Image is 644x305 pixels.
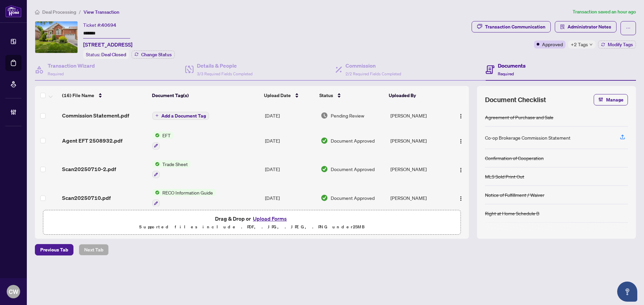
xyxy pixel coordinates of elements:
[197,62,253,70] h4: Details & People
[62,194,111,202] span: Scan20250710.pdf
[485,154,544,162] div: Confirmation of Cooperation
[35,10,40,14] span: home
[160,189,216,196] span: RECO Information Guide
[458,196,464,201] img: Logo
[251,214,289,223] button: Upload Forms
[498,62,526,70] h4: Documents
[606,94,624,105] span: Manage
[321,112,328,119] img: Document Status
[42,9,76,15] span: Deal Processing
[152,189,160,196] img: Status Icon
[83,21,116,29] div: Ticket #:
[458,139,464,144] img: Logo
[101,52,126,58] span: Deal Closed
[573,8,636,16] article: Transaction saved an hour ago
[262,126,318,155] td: [DATE]
[331,137,375,144] span: Document Approved
[62,92,94,99] span: (16) File Name
[79,244,109,255] button: Next Tab
[152,112,209,120] button: Add a Document Tag
[388,155,449,184] td: [PERSON_NAME]
[9,287,18,296] span: CW
[155,114,159,117] span: plus
[152,132,173,150] button: Status IconEFT
[345,71,401,76] span: 2/2 Required Fields Completed
[5,5,21,17] img: logo
[62,111,129,120] span: Commission Statement.pdf
[321,137,328,144] img: Document Status
[149,86,262,105] th: Document Tag(s)
[472,21,551,32] button: Transaction Communication
[388,105,449,126] td: [PERSON_NAME]
[152,160,191,178] button: Status IconTrade Sheet
[598,41,636,49] button: Modify Tags
[48,62,95,70] h4: Transaction Wizard
[62,137,122,145] span: Agent EFT 2508932.pdf
[458,167,464,173] img: Logo
[485,191,544,199] div: Notice of Fulfillment / Waiver
[386,86,447,105] th: Uploaded By
[262,183,318,212] td: [DATE]
[331,112,364,119] span: Pending Review
[589,43,593,46] span: down
[215,214,289,223] span: Drag & Drop or
[331,165,375,173] span: Document Approved
[152,111,209,120] button: Add a Document Tag
[331,194,375,202] span: Document Approved
[160,132,173,139] span: EFT
[571,41,588,48] span: +2 Tags
[83,41,132,49] span: [STREET_ADDRESS]
[485,113,553,121] div: Agreement of Purchase and Sale
[262,105,318,126] td: [DATE]
[388,183,449,212] td: [PERSON_NAME]
[35,21,77,53] img: IMG-E12236379_1.jpg
[560,24,565,29] span: solution
[455,164,466,174] button: Logo
[568,21,611,32] span: Administrator Notes
[485,21,545,32] div: Transaction Communication
[152,132,160,139] img: Status Icon
[47,223,457,231] p: Supported files include .PDF, .JPG, .JPEG, .PNG under 25 MB
[485,173,524,180] div: MLS Sold Print Out
[321,165,328,173] img: Document Status
[388,126,449,155] td: [PERSON_NAME]
[83,50,129,59] div: Status:
[35,244,73,255] button: Previous Tab
[455,135,466,146] button: Logo
[498,71,514,76] span: Required
[161,113,206,118] span: Add a Document Tag
[152,189,216,207] button: Status IconRECO Information Guide
[455,110,466,121] button: Logo
[555,21,616,32] button: Administrator Notes
[345,62,401,70] h4: Commission
[626,26,631,30] span: ellipsis
[485,134,571,141] div: Co-op Brokerage Commission Statement
[43,210,461,235] span: Drag & Drop orUpload FormsSupported files include .PDF, .JPG, .JPEG, .PNG under25MB
[160,160,191,168] span: Trade Sheet
[542,41,563,48] span: Approved
[62,165,116,173] span: Scan20250710-2.pdf
[485,210,539,217] div: Right at Home Schedule B
[131,51,175,59] button: Change Status
[262,155,318,184] td: [DATE]
[485,95,546,104] span: Document Checklist
[455,193,466,203] button: Logo
[84,9,119,15] span: View Transaction
[608,42,633,47] span: Modify Tags
[594,94,628,105] button: Manage
[458,113,464,119] img: Logo
[261,86,317,105] th: Upload Date
[319,92,333,99] span: Status
[617,282,637,302] button: Open asap
[40,244,68,255] span: Previous Tab
[197,71,253,76] span: 3/3 Required Fields Completed
[48,71,64,76] span: Required
[141,52,172,57] span: Change Status
[264,92,291,99] span: Upload Date
[152,160,160,168] img: Status Icon
[79,8,81,16] li: /
[317,86,386,105] th: Status
[321,194,328,202] img: Document Status
[101,22,116,28] span: 40694
[59,86,149,105] th: (16) File Name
